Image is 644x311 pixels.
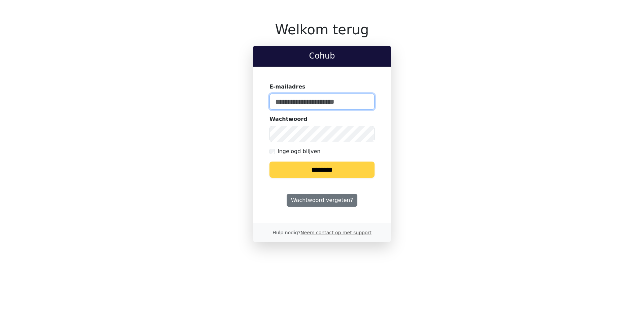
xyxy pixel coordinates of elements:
[272,230,372,235] small: Hulp nodig?
[269,83,305,91] label: E-mailadres
[361,98,369,106] keeper-lock: Open Keeper Popup
[253,22,391,38] h1: Welkom terug
[259,51,385,61] h2: Cohub
[300,230,371,235] a: Neem contact op met support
